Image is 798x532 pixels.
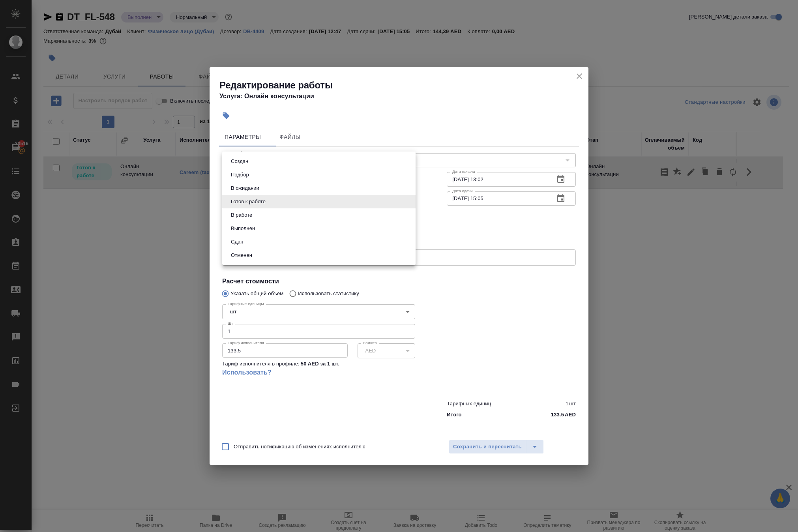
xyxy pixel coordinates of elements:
[229,184,262,193] button: В ожидании
[229,157,251,166] button: Создан
[229,224,257,233] button: Выполнен
[229,211,255,219] button: В работе
[229,197,268,206] button: Готов к работе
[229,251,255,260] button: Отменен
[229,238,245,246] button: Сдан
[229,170,251,179] button: Подбор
